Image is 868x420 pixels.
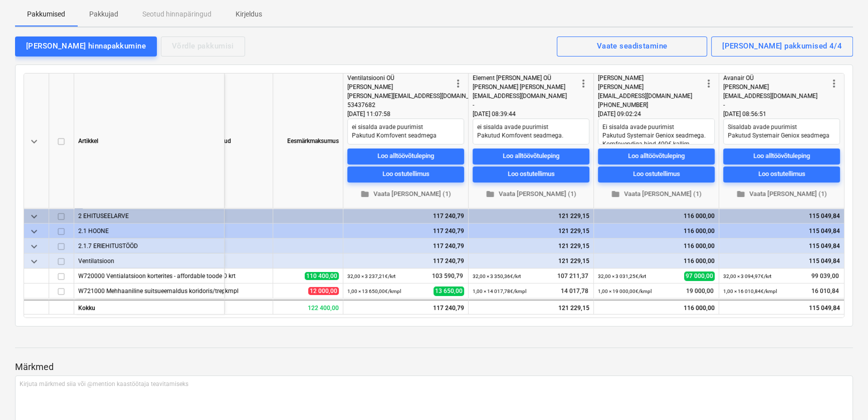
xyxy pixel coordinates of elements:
[810,286,840,295] span: 16 010,84
[598,223,715,238] div: 116 000,00
[473,288,526,294] small: 1,00 × 14 017,78€ / kmpl
[556,271,589,280] span: 107 211,37
[594,299,719,314] div: 116 000,00
[347,238,464,253] div: 117 240,79
[360,189,369,198] span: folder
[473,166,589,182] button: Loo ostutellimus
[818,372,868,420] iframe: Chat Widget
[347,109,464,118] div: [DATE] 11:07:58
[74,73,225,208] div: Artikkel
[723,100,828,109] div: -
[503,150,559,162] div: Loo alltöövõtuleping
[577,77,589,89] span: more_vert
[473,273,521,279] small: 32,00 × 3 350,36€ / krt
[560,286,589,295] span: 14 017,78
[452,77,464,89] span: more_vert
[473,223,589,238] div: 121 229,15
[473,73,577,82] div: Element [PERSON_NAME] OÜ
[89,9,118,19] p: Pakkujad
[273,73,343,208] div: Eesmärkmaksumus
[28,135,40,147] span: keyboard_arrow_down
[597,39,668,52] div: Vaate seadistamine
[347,223,464,238] div: 117 240,79
[598,109,715,118] div: [DATE] 09:02:24
[473,92,567,99] span: [EMAIL_ADDRESS][DOMAIN_NAME]
[343,299,469,314] div: 117 240,79
[347,208,464,223] div: 117 240,79
[723,118,840,144] textarea: Sisaldab avade puurimist Pakutud Systemair Geniox seadmega
[28,210,40,222] span: keyboard_arrow_down
[685,286,715,295] span: 19 000,00
[347,288,401,294] small: 1,00 × 13 650,00€ / kmpl
[208,268,273,283] div: 32,00 krt
[28,240,40,252] span: keyboard_arrow_down
[598,238,715,253] div: 116 000,00
[723,148,840,164] button: Loo alltöövõtuleping
[598,166,715,182] button: Loo ostutellimus
[347,100,452,109] div: 53437682
[598,73,703,82] div: [PERSON_NAME]
[74,299,225,314] div: Kokku
[753,150,810,162] div: Loo alltöövõtuleping
[15,361,853,373] p: Märkmed
[736,189,745,198] span: folder
[347,186,464,201] button: Vaata [PERSON_NAME] (1)
[598,288,652,294] small: 1,00 × 19 000,00€ / kmpl
[723,273,771,279] small: 32,00 × 3 094,97€ / krt
[78,268,220,283] div: W720000 Ventialatsioon korterites - affordable toode (majapõhine)
[598,92,692,99] span: [EMAIL_ADDRESS][DOMAIN_NAME]
[758,168,805,180] div: Loo ostutellimus
[78,283,220,298] div: W721000 Mehhaaniline suitsueemaldus koridoris/trepikojas (kõik korrused)
[473,238,589,253] div: 121 229,15
[684,271,715,280] span: 97 000,00
[347,166,464,182] button: Loo ostutellimus
[723,288,777,294] small: 1,00 × 16 010,84€ / kmpl
[723,253,840,268] div: 115 049,84
[628,150,685,162] div: Loo alltöövõtuleping
[723,186,840,201] button: Vaata [PERSON_NAME] (1)
[723,92,817,99] span: [EMAIL_ADDRESS][DOMAIN_NAME]
[508,168,555,180] div: Loo ostutellimus
[78,238,220,253] div: 2.1.7 ERIEHITUSTÖÖD
[382,168,429,180] div: Loo ostutellimus
[723,166,840,182] button: Loo ostutellimus
[208,73,273,208] div: Mahud
[473,100,577,109] div: -
[703,77,715,89] span: more_vert
[723,73,828,82] div: Avanair OÜ
[305,272,339,280] span: 110 400,00
[78,208,220,223] div: 2 EHITUSEELARVE
[477,188,585,199] span: Vaata [PERSON_NAME] (1)
[723,109,840,118] div: [DATE] 08:56:51
[598,148,715,164] button: Loo alltöövõtuleping
[347,92,487,99] span: [PERSON_NAME][EMAIL_ADDRESS][DOMAIN_NAME]
[598,253,715,268] div: 116 000,00
[28,255,40,267] span: keyboard_arrow_down
[473,253,589,268] div: 121 229,15
[598,273,646,279] small: 32,00 × 3 031,25€ / krt
[611,189,620,198] span: folder
[473,148,589,164] button: Loo alltöövõtuleping
[351,188,460,199] span: Vaata [PERSON_NAME] (1)
[26,39,146,52] div: [PERSON_NAME] hinnapakkumine
[598,118,715,144] textarea: Ei sisalda avade puurimist Pakutud Systemair Geniox seadmega. Komfovendiga hind 400€ kallim.
[473,109,589,118] div: [DATE] 08:39:44
[78,253,220,268] div: Ventilatsioon
[236,9,262,19] p: Kirjeldus
[828,77,840,89] span: more_vert
[473,208,589,223] div: 121 229,15
[347,148,464,164] button: Loo alltöövõtuleping
[598,186,715,201] button: Vaata [PERSON_NAME] (1)
[347,118,464,144] textarea: ei sisalda avade puurimist Pakutud Komfovent seadmega
[598,82,703,91] div: [PERSON_NAME]
[810,271,840,280] span: 99 039,00
[719,299,844,314] div: 115 049,84
[723,82,828,91] div: [PERSON_NAME]
[473,186,589,201] button: Vaata [PERSON_NAME] (1)
[78,223,220,238] div: 2.1 HOONE
[473,82,577,91] div: [PERSON_NAME] [PERSON_NAME]
[347,82,452,91] div: [PERSON_NAME]
[557,36,707,56] button: Vaate seadistamine
[727,188,836,199] span: Vaata [PERSON_NAME] (1)
[486,189,495,198] span: folder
